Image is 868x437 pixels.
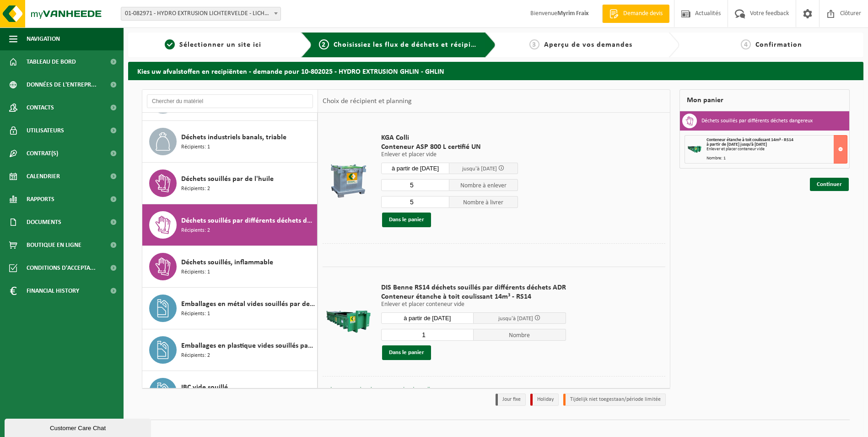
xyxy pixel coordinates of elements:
span: 01-082971 - HYDRO EXTRUSION LICHTERVELDE - LICHTERVELDE [121,7,281,21]
a: 1Sélectionner un site ici [133,39,294,50]
iframe: chat widget [5,417,153,437]
span: DIS Benne RS14 déchets souillés par différents déchets ADR [381,283,566,292]
span: Récipients: 2 [181,226,210,235]
span: Nombre à livrer [449,196,518,208]
li: Holiday [530,393,559,406]
span: Nombre à enlever [449,179,518,191]
span: Documents [27,211,61,234]
span: Contrat(s) [27,142,58,165]
span: 4 [741,39,751,49]
button: Déchets souillés par différents déchets dangereux Récipients: 2 [142,204,318,246]
span: Récipients: 1 [181,143,210,152]
span: jusqu'à [DATE] [498,316,533,322]
button: IBC vide souillé [142,371,318,413]
div: Nombre: 1 [706,156,847,161]
span: Choisissiez les flux de déchets et récipients [334,41,486,49]
span: 2 [319,39,329,49]
input: Sélectionnez date [381,312,474,324]
span: Conteneur ASP 800 L certifié UN [381,142,518,152]
span: Conteneur étanche à toit coulissant 14m³ - RS14 [381,292,566,301]
span: Calendrier [27,165,60,188]
span: Déchets industriels banals, triable [181,132,286,143]
div: Choix de récipient et planning [318,90,416,113]
span: Récipients: 2 [181,351,210,360]
span: Emballages en métal vides souillés par des substances dangereuses [181,299,315,310]
span: Tableau de bord [27,50,76,73]
button: Ajouter numéro de conteneur(optionnel) [326,383,431,396]
button: Dans le panier [382,213,431,227]
p: Enlever et placer conteneur vide [381,301,566,308]
span: Déchets souillés par différents déchets dangereux [181,215,315,226]
span: Conteneur étanche à toit coulissant 14m³ - RS14 [706,137,793,142]
span: 3 [529,39,539,49]
span: Déchets souillés, inflammable [181,257,273,268]
span: jusqu'à [DATE] [462,166,497,172]
span: Déchets souillés par de l'huile [181,174,274,185]
button: Déchets souillés par de l'huile Récipients: 2 [142,163,318,204]
input: Chercher du matériel [147,94,313,108]
span: Utilisateurs [27,119,64,142]
span: IBC vide souillé [181,382,228,393]
li: Jour fixe [496,393,526,406]
button: Emballages en plastique vides souillés par des substances dangereuses Récipients: 2 [142,329,318,371]
span: Récipients: 2 [181,185,210,193]
span: 1 [165,39,175,49]
strong: à partir de [DATE] jusqu'à [DATE] [706,142,767,147]
span: Navigation [27,27,60,50]
span: Récipients: 1 [181,268,210,277]
li: Tijdelijk niet toegestaan/période limitée [563,393,666,406]
span: Données de l'entrepr... [27,73,97,96]
div: Enlever et placer conteneur vide [706,147,847,152]
span: Boutique en ligne [27,234,81,257]
span: KGA Colli [381,133,518,142]
span: Sélectionner un site ici [179,41,261,49]
span: Contacts [27,96,54,119]
span: Confirmation [755,41,802,49]
span: Financial History [27,279,79,302]
button: Dans le panier [382,345,431,360]
h2: Kies uw afvalstoffen en recipiënten - demande pour 10-802025 - HYDRO EXTRUSION GHLIN - GHLIN [128,62,863,80]
span: 01-082971 - HYDRO EXTRUSION LICHTERVELDE - LICHTERVELDE [121,7,280,20]
div: Mon panier [679,89,850,111]
span: Conditions d'accepta... [27,257,96,279]
h3: Déchets souillés par différents déchets dangereux [701,114,813,128]
p: Enlever et placer vide [381,152,518,158]
span: Emballages en plastique vides souillés par des substances dangereuses [181,340,315,351]
button: Déchets industriels banals, triable Récipients: 1 [142,121,318,163]
button: Déchets souillés, inflammable Récipients: 1 [142,246,318,288]
span: Aperçu de vos demandes [544,41,632,49]
span: Récipients: 1 [181,310,210,318]
a: Continuer [810,178,849,191]
input: Sélectionnez date [381,163,450,174]
strong: Myrim Fraix [557,10,588,17]
span: Ajouter numéro de conteneur(optionnel) [327,387,431,393]
span: Demande devis [621,9,665,18]
a: Demande devis [602,5,669,23]
span: Rapports [27,188,54,211]
span: Nombre [474,329,566,341]
button: Emballages en métal vides souillés par des substances dangereuses Récipients: 1 [142,288,318,329]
